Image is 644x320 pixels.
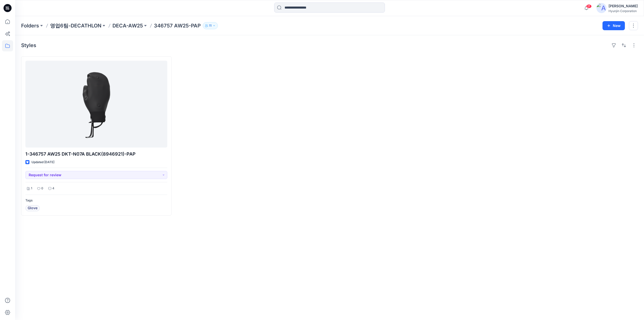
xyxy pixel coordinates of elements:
[203,22,218,29] button: 11
[28,205,37,211] span: Glove
[41,186,43,191] p: 0
[596,3,607,13] img: avatar
[21,42,36,48] h4: Styles
[609,3,638,9] div: [PERSON_NAME]
[609,9,638,13] div: Hyunjin Corporation
[50,22,101,29] a: 영업6팀-DECATHLON
[154,22,201,29] p: 346757 AW25-PAP
[21,22,39,29] a: Folders
[602,21,625,30] button: New
[25,61,167,148] a: 1-346757 AW25 DKT-N07A BLACK(8946921)-PAP
[25,198,167,203] p: Tags
[31,160,54,165] p: Updated [DATE]
[112,22,143,29] a: DECA-AW25
[25,151,167,158] p: 1-346757 AW25 DKT-N07A BLACK(8946921)-PAP
[52,186,54,191] p: 4
[31,186,32,191] p: 1
[209,23,212,28] p: 11
[586,4,592,8] span: 21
